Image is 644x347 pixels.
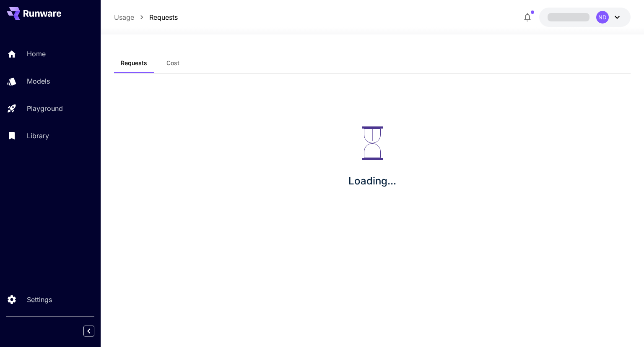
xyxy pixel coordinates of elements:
[90,323,101,339] div: Collapse sidebar
[149,12,178,22] a: Requests
[166,59,179,67] span: Cost
[83,326,94,336] button: Collapse sidebar
[539,8,631,27] button: ND
[27,103,63,113] p: Playground
[114,12,178,22] nav: breadcrumb
[596,11,609,24] div: ND
[27,294,52,305] p: Settings
[27,76,50,86] p: Models
[27,131,49,141] p: Library
[348,173,396,189] p: Loading...
[114,12,134,22] a: Usage
[121,59,147,67] span: Requests
[27,49,46,59] p: Home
